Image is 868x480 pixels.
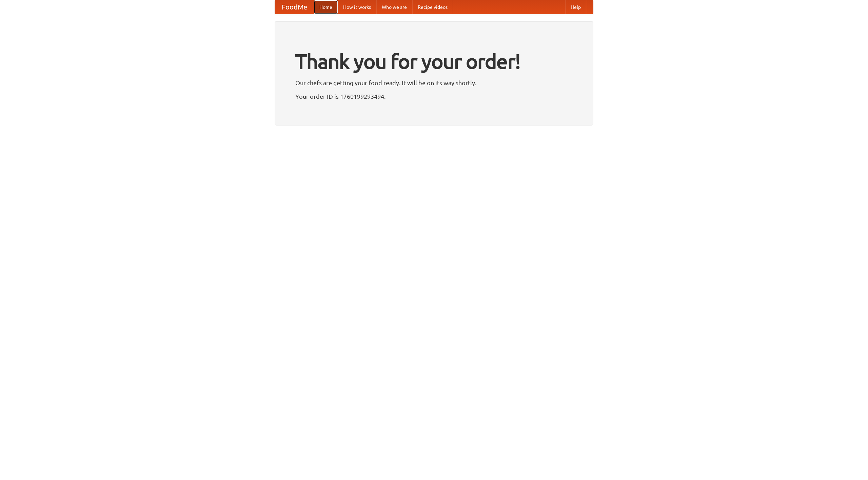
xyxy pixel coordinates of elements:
[338,0,376,14] a: How it works
[412,0,453,14] a: Recipe videos
[275,0,314,14] a: FoodMe
[314,0,338,14] a: Home
[565,0,586,14] a: Help
[295,45,573,78] h1: Thank you for your order!
[376,0,412,14] a: Who we are
[295,78,573,88] p: Our chefs are getting your food ready. It will be on its way shortly.
[295,91,573,101] p: Your order ID is 1760199293494.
